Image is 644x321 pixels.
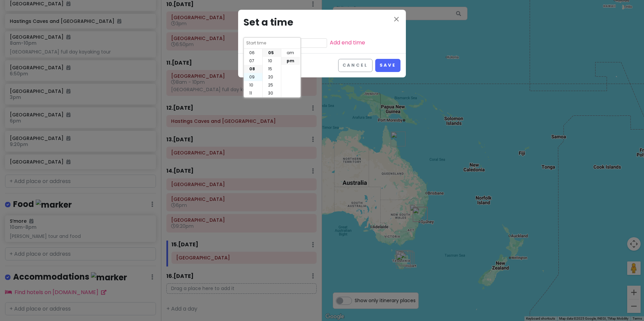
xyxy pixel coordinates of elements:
[263,73,281,81] li: 20
[281,49,300,57] li: am
[392,15,400,23] i: close
[244,89,262,97] li: 11
[375,59,400,72] button: Save
[330,39,365,46] a: Add end time
[246,40,298,46] input: Start time
[244,81,262,89] li: 10
[263,65,281,73] li: 15
[263,89,281,97] li: 30
[244,15,400,30] h3: Set a time
[338,59,373,72] button: Cancel
[244,73,262,81] li: 09
[263,49,281,57] li: 05
[244,65,262,73] li: 08
[392,15,400,25] button: Close
[281,57,300,65] li: pm
[263,57,281,65] li: 10
[244,57,262,65] li: 07
[244,49,262,57] li: 06
[263,81,281,89] li: 25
